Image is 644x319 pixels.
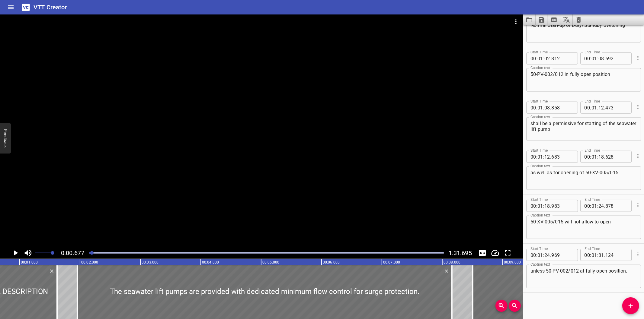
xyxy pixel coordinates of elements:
[526,16,533,24] svg: Load captions from file
[551,52,573,65] input: 812
[530,268,637,285] textarea: unless 50-PV-002/012 at fully open position.
[543,151,544,163] span: :
[530,170,637,187] textarea: as well as for opening of 50-XV-005/015.
[634,148,641,164] div: Cue Options
[634,152,642,160] button: Cue Options
[544,52,550,65] input: 02
[530,102,536,114] input: 00
[634,247,641,262] div: Cue Options
[604,200,605,212] span: .
[585,102,590,114] input: 00
[544,200,550,212] input: 18
[81,260,98,264] text: 00:02.000
[530,52,536,65] input: 00
[634,201,642,209] button: Cue Options
[530,22,637,39] textarea: Normal Start-up or Duty/Standby Switching
[537,52,543,65] input: 01
[443,267,450,275] div: Delete Cue
[202,260,219,264] text: 00:04.000
[22,247,34,259] button: Toggle mute
[563,16,570,24] svg: Translate captions
[551,249,573,261] input: 969
[48,267,56,275] button: Delete
[604,52,605,65] span: .
[550,102,551,114] span: .
[536,14,548,25] button: Save captions to file
[585,151,590,163] input: 00
[605,52,627,65] input: 692
[550,52,551,65] span: .
[544,102,550,114] input: 08
[573,14,585,25] button: Clear captions
[590,52,591,65] span: :
[543,102,544,114] span: :
[509,300,521,312] button: Zoom Out
[536,52,537,65] span: :
[323,260,340,264] text: 00:06.000
[551,200,573,212] input: 983
[597,52,598,65] span: :
[548,14,560,25] button: Extract captions from video
[550,151,551,163] span: .
[262,260,279,264] text: 00:05.000
[598,52,604,65] input: 08
[590,249,591,261] span: :
[530,121,637,138] textarea: shall be a permissive for starting of the seawater lift pump
[536,151,537,163] span: :
[537,200,543,212] input: 01
[543,52,544,65] span: :
[142,260,159,264] text: 00:03.000
[591,249,597,261] input: 01
[591,52,597,65] input: 01
[89,252,444,254] div: Play progress
[443,267,450,275] button: Delete
[634,103,642,111] button: Cue Options
[449,249,472,257] span: Video Duration
[585,52,590,65] input: 00
[585,249,590,261] input: 00
[21,260,38,264] text: 00:01.000
[550,200,551,212] span: .
[536,249,537,261] span: :
[590,102,591,114] span: :
[634,50,641,66] div: Cue Options
[34,2,67,12] h6: VTT Creator
[551,102,573,114] input: 858
[634,99,641,115] div: Cue Options
[597,102,598,114] span: :
[597,200,598,212] span: :
[590,200,591,212] span: :
[48,267,55,275] div: Delete Cue
[605,151,627,163] input: 628
[10,247,21,259] button: Play/Pause
[530,200,536,212] input: 00
[544,249,550,261] input: 24
[598,102,604,114] input: 12
[605,200,627,212] input: 878
[604,151,605,163] span: .
[550,249,551,261] span: .
[634,251,642,258] button: Cue Options
[605,249,627,261] input: 124
[536,200,537,212] span: :
[591,102,597,114] input: 01
[544,151,550,163] input: 12
[537,151,543,163] input: 01
[543,200,544,212] span: :
[530,249,536,261] input: 00
[634,197,641,213] div: Cue Options
[585,200,590,212] input: 00
[383,260,400,264] text: 00:07.000
[543,249,544,261] span: :
[509,14,523,29] button: Video Options
[591,200,597,212] input: 01
[551,151,573,163] input: 683
[597,151,598,163] span: :
[537,249,543,261] input: 01
[598,249,604,261] input: 31
[523,14,536,25] button: Load captions from file
[489,247,501,259] button: Change Playback Speed
[504,260,521,264] text: 00:09.000
[444,260,460,264] text: 00:08.000
[477,247,488,259] button: Toggle captions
